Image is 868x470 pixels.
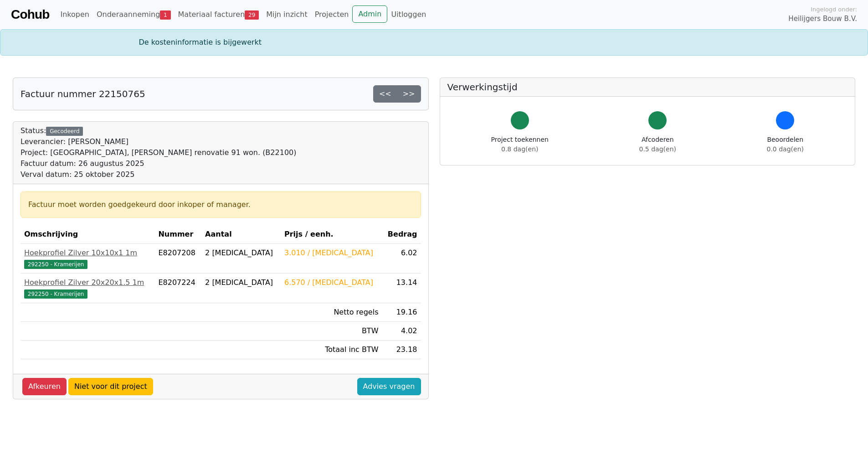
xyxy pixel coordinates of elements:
[68,378,153,395] a: Niet voor dit project
[501,145,538,153] span: 0.8 dag(en)
[154,274,201,303] td: E8207224
[281,225,382,244] th: Prijs / eenh.
[788,14,857,24] span: Heilijgers Bouw B.V.
[46,127,83,136] div: Gecodeerd
[21,125,296,180] div: Status:
[24,277,151,288] div: Hoekprofiel Zilver 20x20x1.5 1m
[56,5,92,24] a: Inkopen
[154,244,201,274] td: E8207208
[284,248,378,258] div: 3.010 / [MEDICAL_DATA]
[134,37,735,48] div: De kosteninformatie is bijgewerkt
[205,277,277,288] div: 2 [MEDICAL_DATA]
[382,341,421,359] td: 23.18
[160,10,170,20] span: 1
[382,244,421,274] td: 6.02
[373,85,397,103] a: <<
[24,260,87,269] span: 292250 - Kramerijen
[639,135,676,154] div: Afcoderen
[447,82,848,93] h5: Verwerkingstijd
[281,303,382,322] td: Netto regels
[21,158,296,169] div: Factuur datum: 26 augustus 2025
[397,85,421,103] a: >>
[154,225,201,244] th: Nummer
[281,322,382,341] td: BTW
[357,378,421,395] a: Advies vragen
[21,225,154,244] th: Omschrijving
[284,277,378,288] div: 6.570 / [MEDICAL_DATA]
[639,145,676,153] span: 0.5 dag(en)
[93,5,175,24] a: Onderaanneming1
[21,88,145,99] h5: Factuur nummer 22150765
[21,147,296,158] div: Project: [GEOGRAPHIC_DATA], [PERSON_NAME] renovatie 91 won. (B22100)
[11,4,49,26] a: Cohub
[22,378,67,395] a: Afkeuren
[311,5,353,24] a: Projecten
[24,277,151,299] a: Hoekprofiel Zilver 20x20x1.5 1m292250 - Kramerijen
[767,145,804,153] span: 0.0 dag(en)
[21,136,296,147] div: Leverancier: [PERSON_NAME]
[382,303,421,322] td: 19.16
[767,135,804,154] div: Beoordelen
[281,341,382,359] td: Totaal inc BTW
[24,248,151,258] div: Hoekprofiel Zilver 10x10x1 1m
[262,5,311,24] a: Mijn inzicht
[21,169,296,180] div: Verval datum: 25 oktober 2025
[491,135,549,154] div: Project toekennen
[245,10,259,20] span: 29
[382,274,421,303] td: 13.14
[175,5,263,24] a: Materiaal facturen29
[352,5,387,23] a: Admin
[205,248,277,258] div: 2 [MEDICAL_DATA]
[382,225,421,244] th: Bedrag
[28,199,413,210] div: Factuur moet worden goedgekeurd door inkoper of manager.
[24,248,151,269] a: Hoekprofiel Zilver 10x10x1 1m292250 - Kramerijen
[387,5,430,24] a: Uitloggen
[382,322,421,341] td: 4.02
[201,225,281,244] th: Aantal
[811,5,857,14] span: Ingelogd onder:
[24,289,87,299] span: 292250 - Kramerijen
